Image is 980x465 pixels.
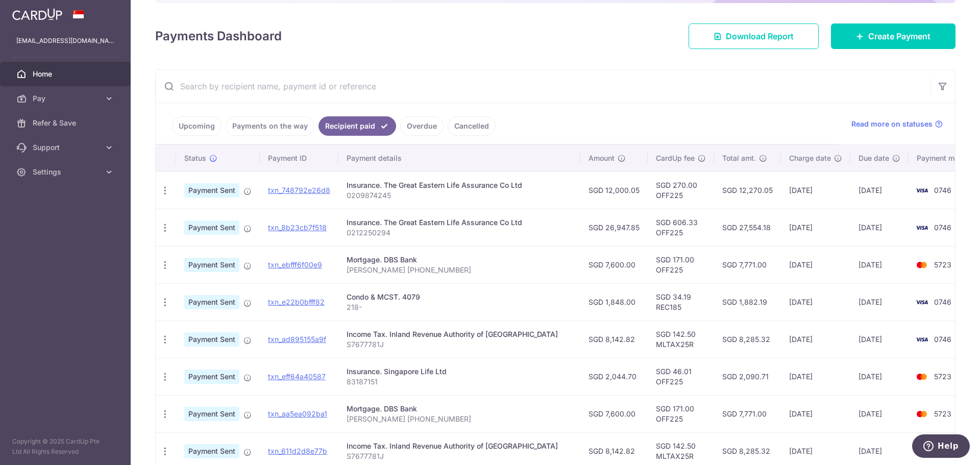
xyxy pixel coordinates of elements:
[268,223,327,232] a: txn_8b23cb7f518
[318,116,396,136] a: Recipient paid
[347,190,572,201] p: 0209874245
[226,116,314,136] a: Payments on the way
[714,172,781,209] td: SGD 12,270.05
[912,296,932,308] img: Bank Card
[172,116,222,136] a: Upcoming
[648,321,714,358] td: SGD 142.50 MLTAX25R
[184,370,239,384] span: Payment Sent
[850,283,909,321] td: [DATE]
[648,395,714,432] td: SGD 171.00 OFF225
[268,335,326,344] a: txn_ad895155a9f
[912,445,932,457] img: Bank Card
[850,246,909,283] td: [DATE]
[648,358,714,395] td: SGD 46.01 OFF225
[580,395,648,432] td: SGD 7,600.00
[689,23,819,49] a: Download Report
[347,255,572,265] div: Mortgage. DBS Bank
[347,451,572,461] p: S7677781J
[714,321,781,358] td: SGD 8,285.32
[580,209,648,246] td: SGD 26,947.85
[850,358,909,395] td: [DATE]
[859,153,889,163] span: Due date
[580,172,648,209] td: SGD 12,000.05
[934,223,951,232] span: 0746
[934,409,951,418] span: 5723
[934,186,951,194] span: 0746
[726,30,794,42] span: Download Report
[268,186,330,194] a: txn_748792e26d8
[400,116,444,136] a: Overdue
[850,209,909,246] td: [DATE]
[912,434,970,460] iframe: Opens a widget where you can find more information
[268,372,326,381] a: txn_eff64a40587
[648,172,714,209] td: SGD 270.00 OFF225
[781,395,850,432] td: [DATE]
[347,414,572,424] p: [PERSON_NAME] [PHONE_NUMBER]
[714,395,781,432] td: SGD 7,771.00
[184,221,239,235] span: Payment Sent
[155,27,282,45] h4: Payments Dashboard
[347,377,572,387] p: 83187151
[648,283,714,321] td: SGD 34.19 REC185
[912,259,932,271] img: Bank Card
[347,180,572,190] div: Insurance. The Great Eastern Life Assurance Co Ltd
[580,283,648,321] td: SGD 1,848.00
[934,298,951,306] span: 0746
[781,358,850,395] td: [DATE]
[12,8,62,20] img: CardUp
[448,116,496,136] a: Cancelled
[184,295,239,309] span: Payment Sent
[781,172,850,209] td: [DATE]
[184,332,239,347] span: Payment Sent
[33,167,100,177] span: Settings
[33,142,100,153] span: Support
[580,246,648,283] td: SGD 7,600.00
[912,371,932,383] img: Bank Card
[347,302,572,312] p: 218-
[934,335,951,344] span: 0746
[156,70,930,103] input: Search by recipient name, payment id or reference
[714,209,781,246] td: SGD 27,554.18
[184,444,239,458] span: Payment Sent
[648,209,714,246] td: SGD 606.33 OFF225
[580,358,648,395] td: SGD 2,044.70
[934,372,951,381] span: 5723
[268,260,322,269] a: txn_ebfff6f00e9
[347,366,572,377] div: Insurance. Singapore Life Ltd
[868,30,930,42] span: Create Payment
[714,358,781,395] td: SGD 2,090.71
[33,118,100,128] span: Refer & Save
[851,119,943,129] a: Read more on statuses
[347,329,572,339] div: Income Tax. Inland Revenue Authority of [GEOGRAPHIC_DATA]
[16,36,114,46] p: [EMAIL_ADDRESS][DOMAIN_NAME]
[912,408,932,420] img: Bank Card
[184,153,206,163] span: Status
[184,258,239,272] span: Payment Sent
[781,283,850,321] td: [DATE]
[347,441,572,451] div: Income Tax. Inland Revenue Authority of [GEOGRAPHIC_DATA]
[580,321,648,358] td: SGD 8,142.82
[722,153,756,163] span: Total amt.
[851,119,933,129] span: Read more on statuses
[184,183,239,198] span: Payment Sent
[912,184,932,197] img: Bank Card
[648,246,714,283] td: SGD 171.00 OFF225
[268,409,327,418] a: txn_aa5ea092ba1
[347,228,572,238] p: 0212250294
[33,93,100,104] span: Pay
[347,265,572,275] p: [PERSON_NAME] [PHONE_NUMBER]
[184,407,239,421] span: Payment Sent
[850,321,909,358] td: [DATE]
[850,172,909,209] td: [DATE]
[338,145,580,172] th: Payment details
[347,217,572,228] div: Insurance. The Great Eastern Life Assurance Co Ltd
[714,283,781,321] td: SGD 1,882.19
[781,246,850,283] td: [DATE]
[912,333,932,346] img: Bank Card
[347,404,572,414] div: Mortgage. DBS Bank
[347,339,572,350] p: S7677781J
[589,153,615,163] span: Amount
[33,69,100,79] span: Home
[347,292,572,302] div: Condo & MCST. 4079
